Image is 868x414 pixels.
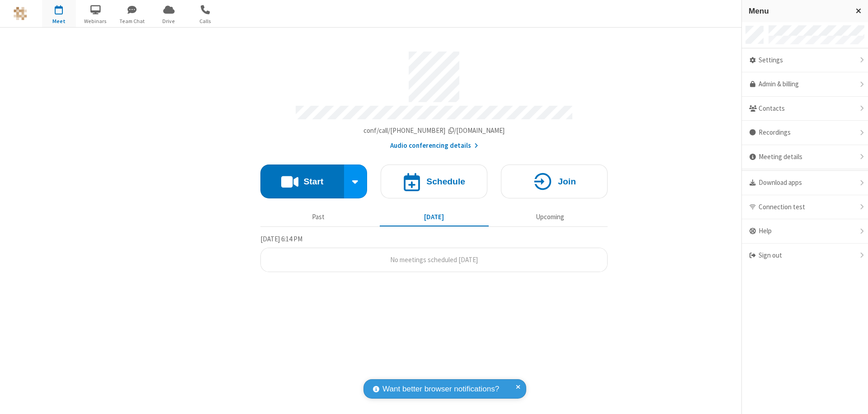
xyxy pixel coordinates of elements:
div: Connection test [742,195,868,220]
h4: Start [303,177,323,186]
span: Copy my meeting room link [363,126,505,135]
div: Help [742,219,868,244]
div: Sign out [742,244,868,268]
button: Start [260,165,344,198]
a: Admin & billing [742,72,868,97]
button: Past [264,208,373,226]
h3: Menu [749,7,848,15]
button: [DATE] [380,208,489,226]
div: Meeting details [742,145,868,169]
button: Join [501,165,608,198]
section: Today's Meetings [260,234,608,273]
div: Settings [742,48,868,73]
span: Want better browser notifications? [382,383,499,395]
span: No meetings scheduled [DATE] [390,255,478,264]
span: [DATE] 6:14 PM [260,235,302,243]
span: Webinars [79,17,113,25]
h4: Schedule [426,177,465,186]
section: Account details [260,45,608,151]
img: QA Selenium DO NOT DELETE OR CHANGE [14,7,27,20]
span: Calls [189,17,222,25]
div: Recordings [742,121,868,145]
span: Team Chat [115,17,149,25]
button: Copy my meeting room linkCopy my meeting room link [363,126,505,136]
div: Contacts [742,97,868,121]
span: Meet [42,17,76,25]
h4: Join [558,177,576,186]
div: Start conference options [344,165,368,198]
button: Schedule [381,165,487,198]
button: Upcoming [495,208,604,226]
div: Download apps [742,171,868,195]
span: Drive [152,17,186,25]
iframe: Chat [845,390,861,408]
button: Audio conferencing details [390,141,478,151]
